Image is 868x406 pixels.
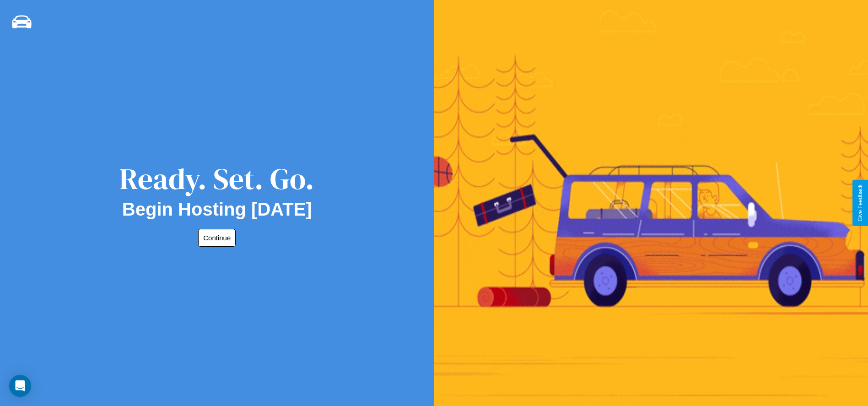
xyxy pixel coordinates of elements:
div: Ready. Set. Go. [119,158,314,199]
div: Give Feedback [857,184,863,222]
h2: Begin Hosting [DATE] [122,199,312,220]
div: Open Intercom Messenger [9,375,31,397]
button: Continue [198,229,236,247]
